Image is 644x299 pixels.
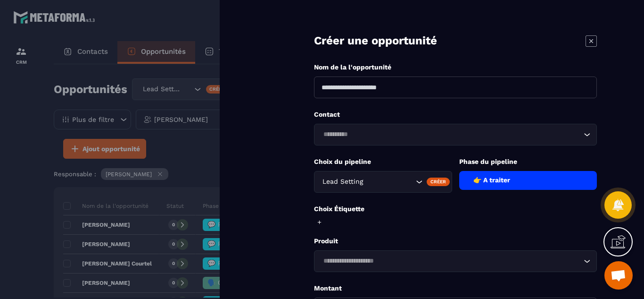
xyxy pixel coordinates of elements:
p: Choix Étiquette [314,205,597,214]
span: Lead Setting [320,177,365,187]
p: Montant [314,284,597,293]
p: Nom de la l'opportunité [314,63,597,72]
div: Search for option [314,124,597,145]
input: Search for option [365,177,413,187]
div: Search for option [314,171,452,193]
p: Créer une opportunité [314,33,437,49]
div: Ouvrir le chat [604,261,633,290]
input: Search for option [320,256,581,266]
p: Produit [314,237,597,246]
div: Search for option [314,250,597,272]
p: Contact [314,110,597,119]
div: Créer [427,178,450,186]
input: Search for option [320,129,581,140]
p: Choix du pipeline [314,157,452,166]
p: Phase du pipeline [459,157,597,166]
